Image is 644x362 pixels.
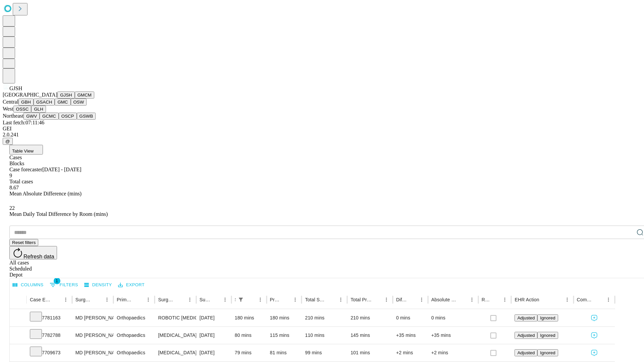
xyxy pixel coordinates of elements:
[13,106,32,113] button: OSSC
[9,173,12,178] span: 9
[537,349,558,356] button: Ignored
[305,344,344,361] div: 99 mins
[176,295,185,304] button: Sort
[3,138,13,145] button: @
[3,120,44,125] span: Last fetch: 07:11:46
[246,295,256,304] button: Sort
[351,309,389,326] div: 210 mins
[482,297,490,302] div: Resolved in EHR
[30,297,51,302] div: Case Epic Id
[3,106,13,112] span: West
[382,295,391,304] button: Menu
[158,309,193,326] div: ROBOTIC [MEDICAL_DATA] KNEE TOTAL
[256,295,265,304] button: Menu
[396,297,407,302] div: Difference
[200,309,228,326] div: [DATE]
[515,297,539,302] div: EHR Action
[57,92,75,99] button: GJSH
[537,314,558,321] button: Ignored
[3,99,18,105] span: Central
[13,347,23,359] button: Expand
[3,113,23,119] span: Northeast
[117,309,151,326] div: Orthopaedics
[431,344,475,361] div: +2 mins
[270,327,299,344] div: 115 mins
[351,344,389,361] div: 101 mins
[220,295,230,304] button: Menu
[158,327,193,344] div: [MEDICAL_DATA] [MEDICAL_DATA]
[351,327,389,344] div: 145 mins
[305,297,326,302] div: Total Scheduled Duration
[9,85,22,91] span: GJSH
[54,278,60,284] span: 1
[75,327,110,344] div: MD [PERSON_NAME] [PERSON_NAME] Md
[31,106,46,113] button: GLH
[515,349,537,356] button: Adjusted
[75,92,94,99] button: GMCM
[396,344,425,361] div: +2 mins
[158,297,175,302] div: Surgery Name
[61,295,70,304] button: Menu
[48,280,80,290] button: Show filters
[12,148,34,154] span: Table View
[396,327,425,344] div: +35 mins
[200,344,228,361] div: [DATE]
[3,126,641,132] div: GEI
[491,295,500,304] button: Sort
[281,295,290,304] button: Sort
[75,344,110,361] div: MD [PERSON_NAME] [PERSON_NAME] Md
[13,330,23,342] button: Expand
[396,309,425,326] div: 0 mins
[23,254,54,259] span: Refresh data
[336,295,345,304] button: Menu
[200,327,228,344] div: [DATE]
[211,295,220,304] button: Sort
[75,297,92,302] div: Surgeon Name
[9,191,82,196] span: Mean Absolute Difference (mins)
[540,333,555,338] span: Ignored
[18,99,34,106] button: GBH
[30,309,69,326] div: 7781163
[327,295,336,304] button: Sort
[270,297,281,302] div: Predicted In Room Duration
[11,280,45,290] button: Select columns
[71,99,87,106] button: OSW
[515,314,537,321] button: Adjusted
[12,240,36,245] span: Reset filters
[42,167,81,172] span: [DATE] - [DATE]
[604,295,613,304] button: Menu
[517,315,535,320] span: Adjusted
[117,327,151,344] div: Orthopaedics
[517,350,535,355] span: Adjusted
[540,315,555,320] span: Ignored
[158,344,193,361] div: [MEDICAL_DATA] WITH [MEDICAL_DATA] REPAIR
[431,327,475,344] div: +35 mins
[102,295,112,304] button: Menu
[540,350,555,355] span: Ignored
[40,113,59,120] button: GCMC
[9,167,42,172] span: Case forecaster
[537,332,558,339] button: Ignored
[134,295,144,304] button: Sort
[59,113,77,120] button: OSCP
[52,295,61,304] button: Sort
[305,309,344,326] div: 210 mins
[235,297,235,302] div: Scheduled In Room Duration
[9,185,19,190] span: 8.67
[75,309,110,326] div: MD [PERSON_NAME] [PERSON_NAME] Md
[577,297,594,302] div: Comments
[116,280,146,290] button: Export
[236,295,246,304] button: Show filters
[9,179,33,184] span: Total cases
[562,295,572,304] button: Menu
[290,295,300,304] button: Menu
[351,297,372,302] div: Total Predicted Duration
[117,297,133,302] div: Primary Service
[458,295,467,304] button: Sort
[594,295,604,304] button: Sort
[517,333,535,338] span: Adjusted
[235,344,263,361] div: 79 mins
[431,309,475,326] div: 0 mins
[467,295,477,304] button: Menu
[9,205,15,211] span: 22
